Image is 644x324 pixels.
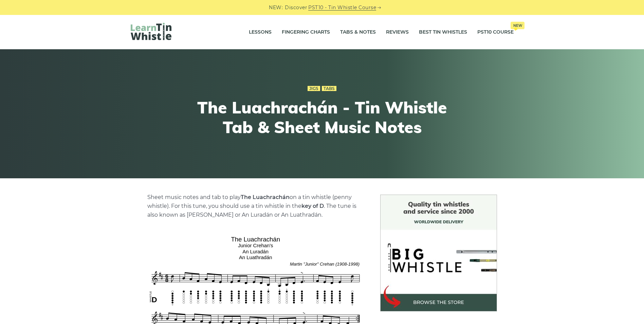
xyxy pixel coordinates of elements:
a: Tabs & Notes [340,24,376,41]
a: Best Tin Whistles [419,24,467,41]
a: Lessons [249,24,272,41]
a: Tabs [322,86,336,91]
strong: The Luachrachán [241,194,290,200]
a: PST10 CourseNew [477,24,514,41]
img: LearnTinWhistle.com [131,23,171,40]
p: Sheet music notes and tab to play on a tin whistle (penny whistle). For this tune, you should use... [147,193,364,219]
h1: The Luachrachán - Tin Whistle Tab & Sheet Music Notes [197,98,447,137]
strong: key of D [301,203,324,209]
a: Fingering Charts [282,24,330,41]
img: BigWhistle Tin Whistle Store [380,195,497,311]
span: New [511,22,525,29]
a: Jigs [308,86,320,91]
a: Reviews [386,24,409,41]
